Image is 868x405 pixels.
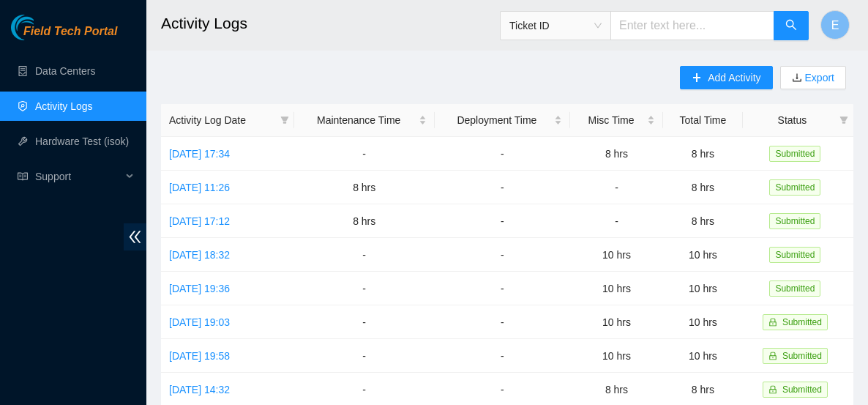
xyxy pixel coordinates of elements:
[610,11,774,40] input: Enter text here...
[769,146,820,162] span: Submitted
[294,204,435,238] td: 8 hrs
[570,171,663,204] td: -
[769,179,820,196] span: Submitted
[435,305,570,339] td: -
[294,137,435,171] td: -
[769,213,820,229] span: Submitted
[820,10,850,40] button: E
[169,112,274,128] span: Activity Log Date
[782,317,822,327] span: Submitted
[663,104,743,137] th: Total Time
[792,73,802,84] span: download
[23,25,117,39] span: Field Tech Portal
[570,204,663,238] td: -
[570,137,663,171] td: 8 hrs
[663,339,743,373] td: 10 hrs
[169,215,230,227] a: [DATE] 17:12
[663,171,743,204] td: 8 hrs
[435,238,570,272] td: -
[18,171,28,182] span: read
[11,15,74,40] img: Akamai Technologies
[294,305,435,339] td: -
[782,384,822,395] span: Submitted
[780,66,846,89] button: downloadExport
[802,72,834,83] a: Export
[435,272,570,305] td: -
[708,70,760,86] span: Add Activity
[294,171,435,204] td: 8 hrs
[663,137,743,171] td: 8 hrs
[768,352,777,360] span: lock
[570,272,663,305] td: 10 hrs
[663,204,743,238] td: 8 hrs
[663,238,743,272] td: 10 hrs
[280,116,289,125] span: filter
[435,204,570,238] td: -
[169,350,230,362] a: [DATE] 19:58
[169,384,230,395] a: [DATE] 14:32
[509,15,602,37] span: Ticket ID
[663,272,743,305] td: 10 hrs
[774,11,809,40] button: search
[435,137,570,171] td: -
[124,223,146,250] span: double-left
[751,112,834,128] span: Status
[785,19,797,33] span: search
[837,109,851,131] span: filter
[831,16,839,34] span: E
[294,238,435,272] td: -
[663,305,743,339] td: 10 hrs
[169,148,230,160] a: [DATE] 17:34
[169,249,230,261] a: [DATE] 18:32
[570,339,663,373] td: 10 hrs
[768,318,777,327] span: lock
[692,73,702,84] span: plus
[768,385,777,394] span: lock
[570,305,663,339] td: 10 hrs
[435,171,570,204] td: -
[35,162,121,191] span: Support
[570,238,663,272] td: 10 hrs
[35,135,129,147] a: Hardware Test (isok)
[277,109,292,131] span: filter
[769,280,820,297] span: Submitted
[169,283,230,294] a: [DATE] 19:36
[35,65,95,77] a: Data Centers
[782,351,822,361] span: Submitted
[169,182,230,193] a: [DATE] 11:26
[11,26,117,45] a: Akamai TechnologiesField Tech Portal
[680,66,772,89] button: plusAdd Activity
[35,100,93,112] a: Activity Logs
[169,316,230,328] a: [DATE] 19:03
[294,272,435,305] td: -
[435,339,570,373] td: -
[769,247,820,263] span: Submitted
[839,116,848,125] span: filter
[294,339,435,373] td: -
